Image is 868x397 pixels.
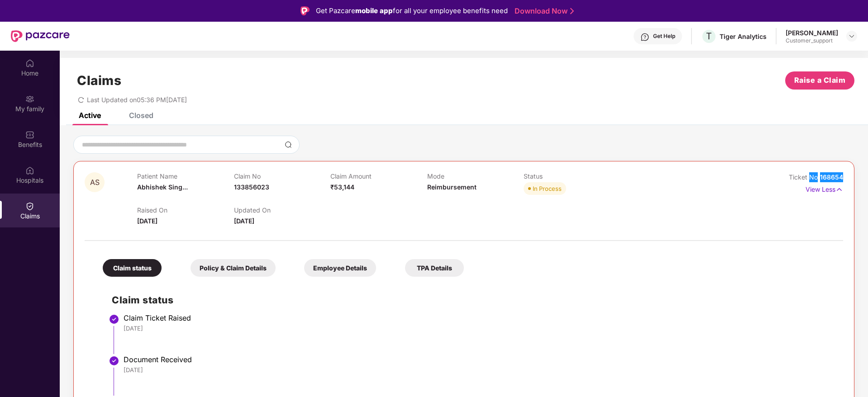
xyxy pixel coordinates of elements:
[137,172,234,180] p: Patient Name
[515,6,571,16] a: Download Now
[524,172,620,180] p: Status
[234,206,330,214] p: Updated On
[785,71,854,90] button: Raise a Claim
[720,32,767,41] div: Tiger Analytics
[570,6,574,16] img: Stroke
[640,33,649,42] img: svg+xml;base64,PHN2ZyBpZD0iSGVscC0zMngzMiIgeG1sbnM9Imh0dHA6Ly93d3cudzMub3JnLzIwMDAvc3ZnIiB3aWR0aD...
[112,293,834,307] h2: Claim status
[330,172,427,180] p: Claim Amount
[137,217,157,225] span: [DATE]
[25,202,34,211] img: svg+xml;base64,PHN2ZyBpZD0iQ2xhaW0iIHhtbG5zPSJodHRwOi8vd3d3LnczLm9yZy8yMDAwL3N2ZyIgd2lkdGg9IjIwIi...
[103,259,162,277] div: Claim status
[25,130,34,139] img: svg+xml;base64,PHN2ZyBpZD0iQmVuZWZpdHMiIHhtbG5zPSJodHRwOi8vd3d3LnczLm9yZy8yMDAwL3N2ZyIgd2lkdGg9Ij...
[304,259,376,277] div: Employee Details
[25,95,34,104] img: svg+xml;base64,PHN2ZyB3aWR0aD0iMjAiIGhlaWdodD0iMjAiIHZpZXdCb3g9IjAgMCAyMCAyMCIgZmlsbD0ibm9uZSIgeG...
[706,31,712,42] span: T
[124,355,834,364] div: Document Received
[848,33,855,40] img: svg+xml;base64,PHN2ZyBpZD0iRHJvcGRvd24tMzJ4MzIiIHhtbG5zPSJodHRwOi8vd3d3LnczLm9yZy8yMDAwL3N2ZyIgd2...
[77,73,121,88] h1: Claims
[653,33,675,40] div: Get Help
[124,366,834,374] div: [DATE]
[25,59,34,68] img: svg+xml;base64,PHN2ZyBpZD0iSG9tZSIgeG1sbnM9Imh0dHA6Ly93d3cudzMub3JnLzIwMDAvc3ZnIiB3aWR0aD0iMjAiIG...
[109,355,119,366] img: svg+xml;base64,PHN2ZyBpZD0iU3RlcC1Eb25lLTMyeDMyIiB4bWxucz0iaHR0cDovL3d3dy53My5vcmcvMjAwMC9zdmciIH...
[25,166,34,175] img: svg+xml;base64,PHN2ZyBpZD0iSG9zcGl0YWxzIiB4bWxucz0iaHR0cDovL3d3dy53My5vcmcvMjAwMC9zdmciIHdpZHRoPS...
[405,259,464,277] div: TPA Details
[786,28,838,37] div: [PERSON_NAME]
[234,183,269,191] span: 133856023
[355,6,393,15] strong: mobile app
[78,96,84,104] span: redo
[794,75,846,86] span: Raise a Claim
[427,172,524,180] p: Mode
[124,324,834,332] div: [DATE]
[330,183,354,191] span: ₹53,144
[191,259,276,277] div: Policy & Claim Details
[285,141,292,148] img: svg+xml;base64,PHN2ZyBpZD0iU2VhcmNoLTMyeDMyIiB4bWxucz0iaHR0cDovL3d3dy53My5vcmcvMjAwMC9zdmciIHdpZH...
[137,183,188,191] span: Abhishek Sing...
[137,206,234,214] p: Raised On
[79,111,101,120] div: Active
[124,313,834,322] div: Claim Ticket Raised
[234,172,330,180] p: Claim No
[316,5,508,16] div: Get Pazcare for all your employee benefits need
[90,179,100,186] span: AS
[109,314,119,325] img: svg+xml;base64,PHN2ZyBpZD0iU3RlcC1Eb25lLTMyeDMyIiB4bWxucz0iaHR0cDovL3d3dy53My5vcmcvMjAwMC9zdmciIH...
[789,173,820,181] span: Ticket No
[11,30,70,42] img: New Pazcare Logo
[786,37,838,44] div: Customer_support
[835,184,843,194] img: svg+xml;base64,PHN2ZyB4bWxucz0iaHR0cDovL3d3dy53My5vcmcvMjAwMC9zdmciIHdpZHRoPSIxNyIgaGVpZ2h0PSIxNy...
[820,173,843,181] span: 168654
[300,6,310,15] img: Logo
[87,96,187,104] span: Last Updated on 05:36 PM[DATE]
[234,217,254,225] span: [DATE]
[533,184,562,193] div: In Process
[427,183,477,191] span: Reimbursement
[806,182,843,194] p: View Less
[129,111,153,120] div: Closed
